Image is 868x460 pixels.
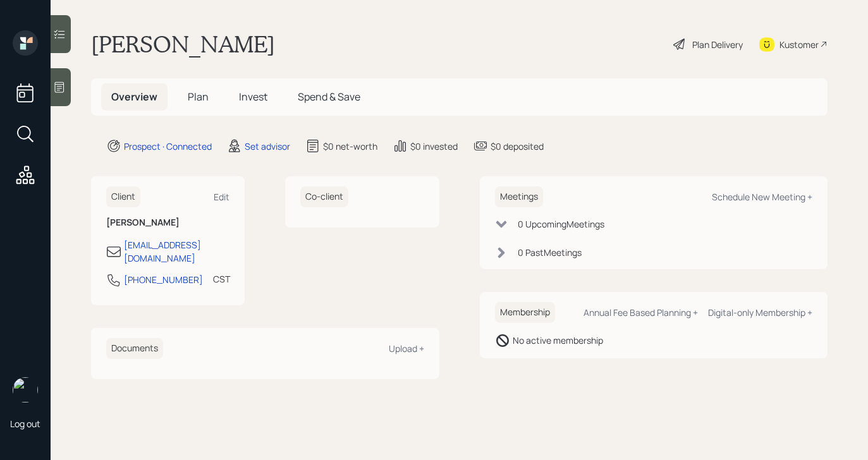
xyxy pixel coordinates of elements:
[188,90,209,104] span: Plan
[491,140,544,153] div: $0 deposited
[692,38,743,51] div: Plan Delivery
[300,186,348,207] h6: Co-client
[214,191,229,203] div: Edit
[213,272,230,286] div: CST
[106,186,140,207] h6: Client
[712,191,812,203] div: Schedule New Meeting +
[245,140,290,153] div: Set advisor
[124,140,212,153] div: Prospect · Connected
[513,334,603,347] div: No active membership
[495,302,555,323] h6: Membership
[779,38,819,51] div: Kustomer
[106,338,163,359] h6: Documents
[10,418,40,430] div: Log out
[239,90,267,104] span: Invest
[106,217,229,228] h6: [PERSON_NAME]
[708,306,812,318] div: Digital-only Membership +
[410,140,458,153] div: $0 invested
[124,273,203,286] div: [PHONE_NUMBER]
[323,140,377,153] div: $0 net-worth
[389,342,424,354] div: Upload +
[518,217,604,231] div: 0 Upcoming Meeting s
[298,90,360,104] span: Spend & Save
[124,238,229,265] div: [EMAIL_ADDRESS][DOMAIN_NAME]
[111,90,157,104] span: Overview
[91,30,275,58] h1: [PERSON_NAME]
[13,377,38,402] img: aleksandra-headshot.png
[495,186,543,207] h6: Meetings
[518,246,582,259] div: 0 Past Meeting s
[584,306,698,318] div: Annual Fee Based Planning +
